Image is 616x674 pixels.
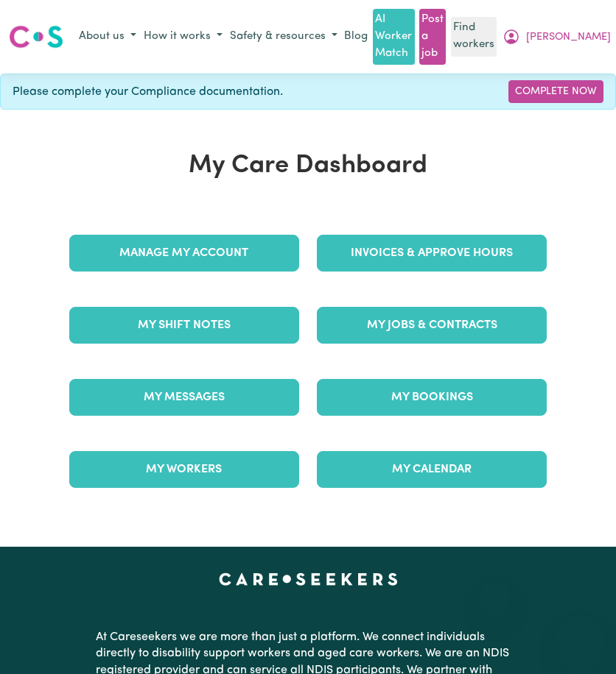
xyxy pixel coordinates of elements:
[480,580,510,609] iframe: Close message
[75,25,140,49] button: About us
[419,9,446,65] a: Post a job
[219,573,398,585] a: Careseekers home page
[317,235,547,272] a: Invoices & Approve Hours
[526,29,611,46] span: [PERSON_NAME]
[373,9,414,65] a: AI Worker Match
[13,83,283,101] span: Please complete your Compliance documentation.
[140,25,226,49] button: How it works
[9,24,63,50] img: Careseekers logo
[69,451,299,488] a: My Workers
[451,17,497,57] a: Find workers
[60,151,556,181] h1: My Care Dashboard
[341,26,371,49] a: Blog
[508,80,603,103] a: Complete Now
[317,379,547,416] a: My Bookings
[317,451,547,488] a: My Calendar
[69,307,299,344] a: My Shift Notes
[557,615,604,662] iframe: Button to launch messaging window
[69,235,299,272] a: Manage My Account
[9,20,63,54] a: Careseekers logo
[499,24,615,49] button: My Account
[226,25,341,49] button: Safety & resources
[69,379,299,416] a: My Messages
[317,307,547,344] a: My Jobs & Contracts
